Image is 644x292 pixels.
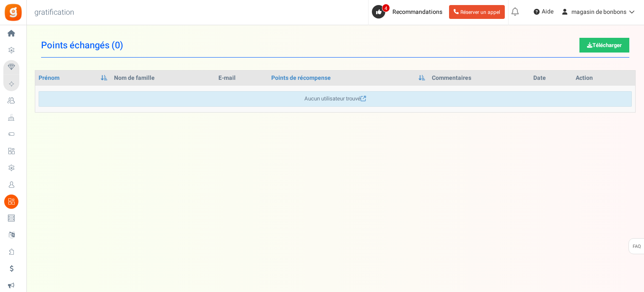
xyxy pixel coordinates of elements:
[392,8,442,16] font: Recommandations
[41,39,115,52] font: Points échangés (
[39,74,60,82] a: Prénom
[460,8,500,16] font: Réserver un appel
[530,5,557,18] a: Aide
[218,74,236,82] font: E-mail
[533,74,546,82] font: Date
[579,38,629,53] a: Télécharger
[384,5,387,12] font: 4
[449,5,505,19] a: Réserver un appel
[271,74,331,82] font: Points de récompense
[576,74,593,82] font: Action
[115,39,120,52] font: 0
[432,74,471,82] font: Commentaires
[39,74,60,82] font: Prénom
[120,39,123,52] font: )
[304,95,361,103] font: Aucun utilisateur trouvé
[372,5,446,18] a: 4 Recommandations
[633,243,641,250] font: FAQ
[271,74,331,82] a: Points de récompense
[571,8,626,16] font: magasin de bonbons
[114,74,155,82] font: Nom de famille
[542,7,553,16] font: Aide
[592,41,622,49] font: Télécharger
[34,7,74,18] font: gratification
[4,3,23,22] img: gratification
